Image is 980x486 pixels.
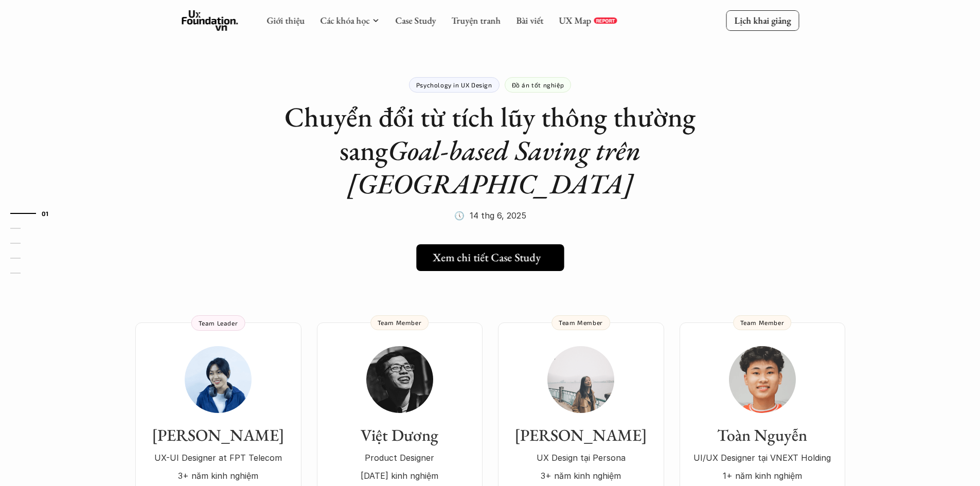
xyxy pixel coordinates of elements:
[726,10,799,30] a: Lịch khai giảng
[690,450,835,465] p: UI/UX Designer tại VNEXT Holding
[284,100,696,200] h1: Chuyển đổi từ tích lũy thông thường sang
[199,319,238,327] p: Team Leader
[594,17,617,24] a: REPORT
[395,14,436,26] a: Case Study
[508,425,654,445] h3: [PERSON_NAME]
[146,425,291,445] h3: [PERSON_NAME]
[378,319,422,326] p: Team Member
[508,450,654,465] p: UX Design tại Persona
[559,14,591,26] a: UX Map
[266,14,305,26] a: Giới thiệu
[734,14,791,26] p: Lịch khai giảng
[559,319,603,326] p: Team Member
[327,450,472,465] p: Product Designer
[451,14,501,26] a: Truyện tranh
[10,207,59,220] a: 01
[347,132,647,202] em: Goal-based Saving trên [GEOGRAPHIC_DATA]
[320,14,369,26] a: Các khóa học
[327,468,472,483] p: [DATE] kinh nghiệm
[42,209,49,217] strong: 01
[596,17,615,24] p: REPORT
[512,81,564,88] p: Đồ án tốt nghiệp
[690,468,835,483] p: 1+ năm kinh nghiệm
[327,425,472,445] h3: Việt Dương
[416,81,492,88] p: Psychology in UX Design
[690,425,835,445] h3: Toàn Nguyễn
[508,468,654,483] p: 3+ năm kinh nghiệm
[454,208,526,223] p: 🕔 14 thg 6, 2025
[146,450,291,465] p: UX-UI Designer at FPT Telecom
[433,251,541,264] h5: Xem chi tiết Case Study
[146,468,291,483] p: 3+ năm kinh nghiệm
[516,14,543,26] a: Bài viết
[416,244,564,271] a: Xem chi tiết Case Study
[740,319,785,326] p: Team Member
